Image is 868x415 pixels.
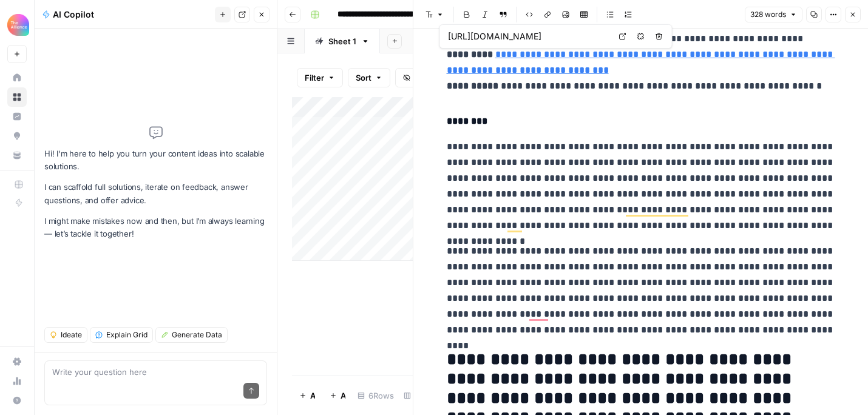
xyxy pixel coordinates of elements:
[42,8,211,21] div: AI Copilot
[61,329,82,340] span: Ideate
[353,386,399,405] div: 6 Rows
[7,352,27,371] a: Settings
[348,68,390,87] button: Sort
[44,327,87,343] button: Ideate
[305,29,380,53] a: Sheet 1
[305,72,324,84] span: Filter
[7,68,27,87] a: Home
[399,386,472,405] div: 12/12 Columns
[745,7,802,22] button: 328 words
[44,215,267,240] p: I might make mistakes now and then, but I’m always learning — let’s tackle it together!
[106,329,147,340] span: Explain Grid
[328,35,356,47] div: Sheet 1
[750,9,786,20] span: 328 words
[7,126,27,146] a: Opportunities
[341,390,345,402] span: Add 10 Rows
[44,147,267,173] p: Hi! I'm here to help you turn your content ideas into scalable solutions.
[310,390,315,402] span: Add Row
[7,14,29,36] img: Alliance Logo
[44,181,267,206] p: I can scaffold full solutions, iterate on feedback, answer questions, and offer advice.
[155,327,228,343] button: Generate Data
[297,68,343,87] button: Filter
[7,87,27,107] a: Browse
[7,146,27,165] a: Your Data
[7,10,27,40] button: Workspace: Alliance
[172,329,222,340] span: Generate Data
[292,386,322,405] button: Add Row
[7,371,27,391] a: Usage
[322,386,353,405] button: Add 10 Rows
[7,391,27,410] button: Help + Support
[90,327,153,343] button: Explain Grid
[7,107,27,126] a: Insights
[356,72,371,84] span: Sort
